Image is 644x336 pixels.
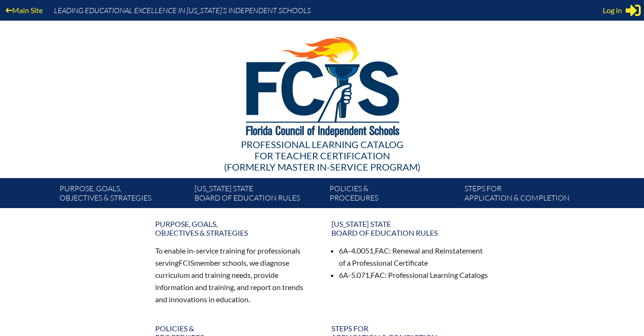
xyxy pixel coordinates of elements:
div: Professional Learning Catalog (formerly Master In-service Program) [52,139,592,172]
li: 6A-5.071, : Professional Learning Catalogs [339,269,489,281]
span: Log in [603,5,622,16]
a: Purpose, goals,objectives & strategies [56,182,191,208]
a: Main Site [2,4,46,16]
svg: Sign in or register [626,3,641,18]
a: [US_STATE] StateBoard of Education rules [191,182,326,208]
span: FCIS [179,258,194,267]
a: Purpose, goals,objectives & strategies [150,216,318,241]
a: [US_STATE] StateBoard of Education rules [326,216,494,241]
span: for Teacher Certification [255,150,390,161]
p: To enable in-service training for professionals serving member schools, we diagnose curriculum an... [155,245,313,305]
span: FAC [375,246,389,255]
a: Steps forapplication & completion [461,182,596,208]
img: FCISlogo221.eps [225,21,419,149]
span: FAC [371,270,385,279]
li: 6A-4.0051, : Renewal and Reinstatement of a Professional Certificate [339,245,489,269]
a: Policies &Procedures [326,182,461,208]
